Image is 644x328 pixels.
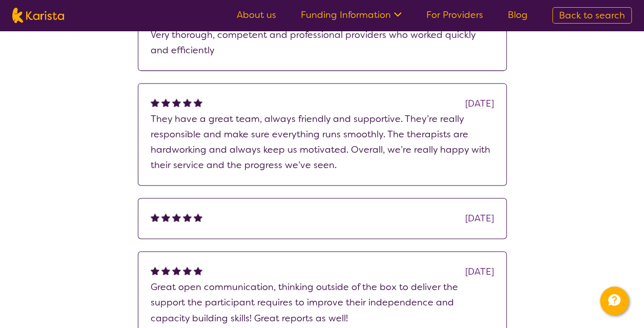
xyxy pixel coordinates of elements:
img: fullstar [194,266,202,275]
p: They have a great team, always friendly and supportive. They’re really responsible and make sure ... [151,111,494,173]
div: [DATE] [465,264,494,279]
img: fullstar [172,213,181,221]
img: fullstar [161,266,170,275]
img: fullstar [151,98,159,107]
a: Blog [508,9,528,21]
img: fullstar [151,266,159,275]
img: fullstar [194,98,202,107]
img: fullstar [194,213,202,221]
img: fullstar [161,213,170,221]
a: For Providers [426,9,483,21]
img: fullstar [151,213,159,221]
img: fullstar [183,266,192,275]
a: Funding Information [301,9,402,21]
span: Back to search [559,9,625,22]
div: [DATE] [465,211,494,226]
img: fullstar [161,98,170,107]
a: Back to search [552,7,632,24]
button: Channel Menu [600,286,629,315]
p: Great open communication, thinking outside of the box to deliver the support the participant requ... [151,279,494,325]
img: fullstar [172,98,181,107]
a: About us [237,9,276,21]
img: Karista logo [12,8,64,23]
img: fullstar [183,98,192,107]
p: Very thorough, competent and professional providers who worked quickly and efficiently [151,27,494,58]
img: fullstar [172,266,181,275]
img: fullstar [183,213,192,221]
div: [DATE] [465,96,494,111]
